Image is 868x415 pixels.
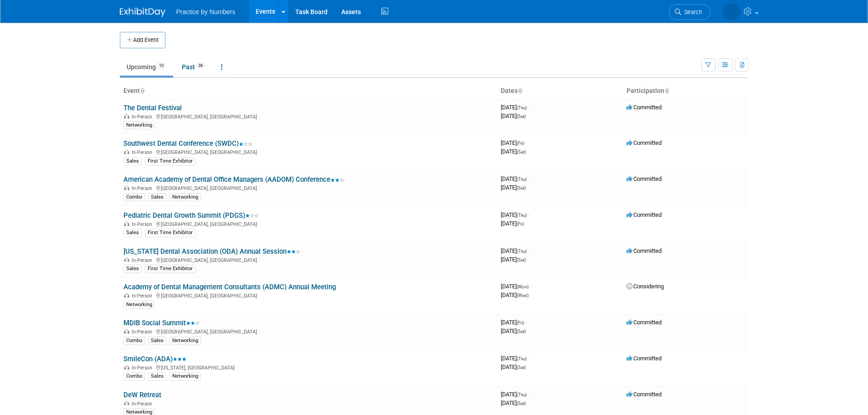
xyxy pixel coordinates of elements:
[517,105,527,110] span: (Thu)
[501,104,529,111] span: [DATE]
[525,139,527,146] span: -
[627,391,662,398] span: Committed
[497,83,623,99] th: Dates
[501,175,529,182] span: [DATE]
[517,185,526,190] span: (Sat)
[124,365,129,369] img: In-Person Event
[517,221,524,226] span: (Fri)
[517,177,527,182] span: (Thu)
[195,62,205,69] span: 38
[123,301,155,309] div: Networking
[517,213,527,218] span: (Thu)
[501,400,526,406] span: [DATE]
[501,292,529,298] span: [DATE]
[517,401,526,406] span: (Sat)
[501,113,526,119] span: [DATE]
[528,355,529,362] span: -
[517,257,526,262] span: (Sat)
[517,284,529,289] span: (Mon)
[132,365,155,371] span: In-Person
[169,337,201,345] div: Networking
[132,293,155,299] span: In-Person
[156,62,166,69] span: 10
[681,9,702,15] span: Search
[517,249,527,254] span: (Thu)
[723,3,740,20] img: Hannah Dallek
[627,139,662,146] span: Committed
[132,329,155,335] span: In-Person
[123,113,493,120] div: [GEOGRAPHIC_DATA], [GEOGRAPHIC_DATA]
[517,329,526,334] span: (Sat)
[145,265,195,273] div: First Time Exhibitor
[627,283,664,290] span: Considering
[501,355,529,362] span: [DATE]
[517,149,526,154] span: (Sat)
[627,104,662,111] span: Committed
[501,319,527,326] span: [DATE]
[501,148,526,155] span: [DATE]
[123,372,145,380] div: Combo
[120,8,165,17] img: ExhibitDay
[517,141,524,146] span: (Fri)
[528,247,529,254] span: -
[669,4,711,20] a: Search
[501,364,526,370] span: [DATE]
[528,211,529,218] span: -
[517,392,527,397] span: (Thu)
[120,83,497,99] th: Event
[501,283,531,290] span: [DATE]
[623,83,749,99] th: Participation
[123,175,344,184] a: American Academy of Dental Office Managers (AADOM) Conference
[169,193,201,201] div: Networking
[124,293,129,297] img: In-Person Event
[169,372,201,380] div: Networking
[528,175,529,182] span: -
[501,211,529,218] span: [DATE]
[176,8,236,15] span: Practice by Numbers
[517,320,524,325] span: (Fri)
[501,391,529,398] span: [DATE]
[627,175,662,182] span: Committed
[627,319,662,326] span: Committed
[123,328,493,335] div: [GEOGRAPHIC_DATA], [GEOGRAPHIC_DATA]
[132,114,155,120] span: In-Person
[132,401,155,407] span: In-Person
[627,211,662,218] span: Committed
[145,157,195,165] div: First Time Exhibitor
[124,221,129,226] img: In-Person Event
[123,256,493,263] div: [GEOGRAPHIC_DATA], [GEOGRAPHIC_DATA]
[517,356,527,361] span: (Thu)
[123,247,300,256] a: [US_STATE] Dental Association (ODA) Annual Session
[124,257,129,262] img: In-Person Event
[123,391,161,399] a: DeW Retreat
[627,355,662,362] span: Committed
[132,221,155,227] span: In-Person
[530,283,531,290] span: -
[123,292,493,299] div: [GEOGRAPHIC_DATA], [GEOGRAPHIC_DATA]
[123,220,493,227] div: [GEOGRAPHIC_DATA], [GEOGRAPHIC_DATA]
[124,329,129,333] img: In-Person Event
[664,87,669,94] a: Sort by Participation Type
[124,401,129,405] img: In-Person Event
[501,247,529,254] span: [DATE]
[528,391,529,398] span: -
[148,372,166,380] div: Sales
[140,87,144,94] a: Sort by Event Name
[132,257,155,263] span: In-Person
[528,104,529,111] span: -
[124,114,129,118] img: In-Person Event
[123,157,142,165] div: Sales
[175,58,212,76] a: Past38
[501,184,526,191] span: [DATE]
[123,193,145,201] div: Combo
[123,121,155,129] div: Networking
[123,229,142,237] div: Sales
[120,32,165,48] button: Add Event
[517,114,526,119] span: (Sat)
[627,247,662,254] span: Committed
[123,265,142,273] div: Sales
[123,364,493,371] div: [US_STATE], [GEOGRAPHIC_DATA]
[123,319,200,327] a: MDIB Social Summit
[517,293,529,298] span: (Wed)
[123,104,182,112] a: The Dental Festival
